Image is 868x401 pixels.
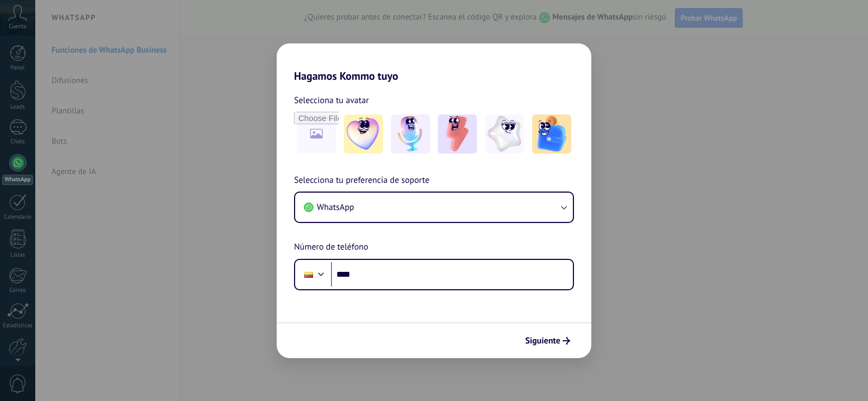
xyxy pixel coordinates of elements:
[298,263,319,286] div: Ecuador: + 593
[485,114,524,154] img: -4.jpeg
[295,193,573,222] button: WhatsApp
[391,114,430,154] img: -2.jpeg
[294,174,430,188] span: Selecciona tu preferencia de soporte
[294,93,369,107] span: Selecciona tu avatar
[438,114,477,154] img: -3.jpeg
[532,114,571,154] img: -5.jpeg
[525,337,560,345] span: Siguiente
[294,240,368,254] span: Número de teléfono
[520,332,575,350] button: Siguiente
[317,202,354,213] span: WhatsApp
[277,43,591,82] h2: Hagamos Kommo tuyo
[344,114,383,154] img: -1.jpeg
